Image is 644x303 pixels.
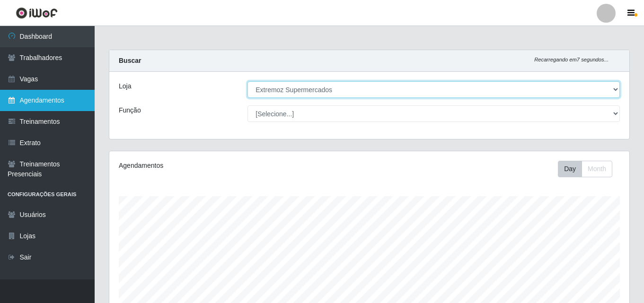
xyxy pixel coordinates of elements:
[558,161,582,177] button: Day
[119,105,141,115] label: Função
[534,57,609,62] i: Recarregando em 7 segundos...
[558,161,612,177] div: First group
[558,161,620,177] div: Toolbar with button groups
[119,57,141,64] strong: Buscar
[16,7,58,19] img: CoreUI Logo
[119,81,131,91] label: Loja
[582,161,612,177] button: Month
[119,161,319,171] div: Agendamentos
